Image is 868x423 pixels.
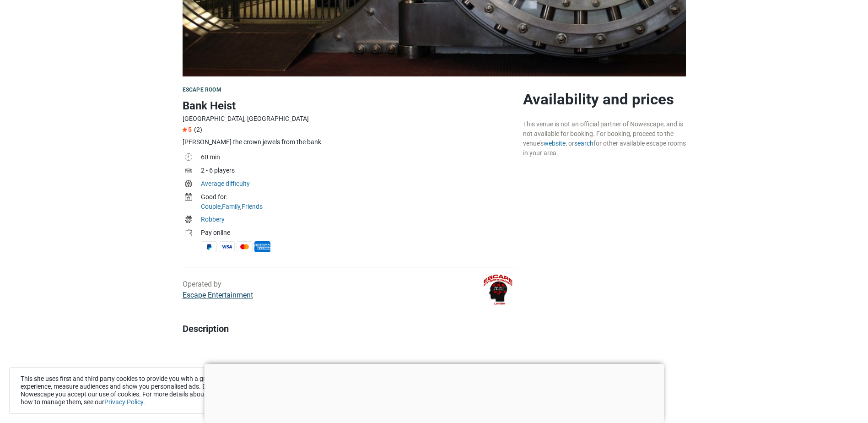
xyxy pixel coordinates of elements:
a: search [574,140,593,147]
td: , , [201,191,516,214]
a: Robbery [201,216,225,223]
span: MasterCard [237,241,253,252]
span: Escape room [183,87,221,93]
div: This venue is not an official partner of Nowescape, and is not available for booking. For booking... [523,119,686,158]
a: Friends [242,203,263,210]
a: Privacy Policy [104,398,143,406]
div: This site uses first and third party cookies to provide you with a great user experience, measure... [9,367,284,414]
span: (2) [194,126,202,133]
td: 2 - 6 players [201,165,516,178]
div: Operated by [183,279,253,301]
img: a97da629b098b75cl.png [480,272,516,307]
div: [GEOGRAPHIC_DATA], [GEOGRAPHIC_DATA] [183,114,516,124]
a: Escape Entertainment [183,291,253,299]
span: Visa [219,241,235,252]
span: American Express [254,241,270,252]
iframe: Advertisement [204,364,664,421]
span: 5 [183,126,192,133]
div: Pay online [201,228,516,238]
h2: Availability and prices [523,90,686,108]
td: 60 min [201,152,516,165]
div: [PERSON_NAME] the crown jewels from the bank [183,137,516,147]
a: website [544,140,566,147]
h4: Description [183,323,516,334]
a: Average difficulty [201,180,250,187]
h1: Bank Heist [183,98,516,114]
a: Family [222,203,240,210]
span: PayPal [201,241,217,252]
a: Couple [201,203,221,210]
img: Star [183,127,187,132]
div: Good for: [201,192,516,202]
